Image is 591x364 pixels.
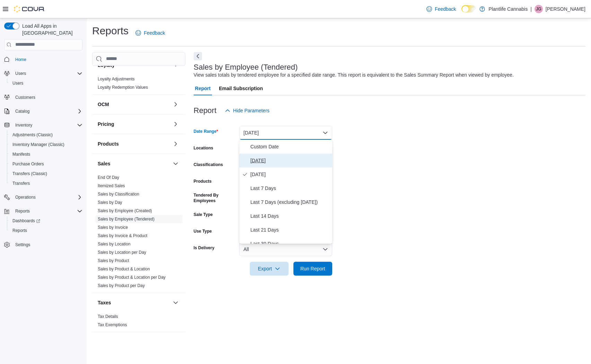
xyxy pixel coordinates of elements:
a: Sales by Location [98,242,131,246]
a: Sales by Product & Location per Day [98,275,166,280]
span: Last 7 Days (excluding [DATE]) [250,198,329,206]
button: Adjustments (Classic) [7,130,85,140]
span: [DATE] [250,170,329,179]
label: Products [194,179,212,184]
span: Sales by Invoice [98,225,128,230]
span: Sales by Day [98,200,122,205]
span: Manifests [12,151,30,157]
button: Loyalty [171,61,180,69]
span: Custom Date [250,142,329,151]
div: Sales [92,173,185,293]
p: | [530,5,532,13]
h3: Pricing [98,121,114,128]
button: Purchase Orders [7,159,85,169]
button: Taxes [98,299,170,306]
label: Date Range [194,129,218,134]
span: Users [10,79,82,87]
span: Reports [12,228,27,233]
a: Customers [12,93,38,102]
button: Transfers [7,179,85,188]
button: Catalog [12,107,32,115]
label: Sale Type [194,212,213,217]
a: Inventory Manager (Classic) [10,140,67,149]
span: Transfers (Classic) [12,171,47,176]
span: Report [195,81,211,95]
span: Settings [12,240,82,249]
span: Last 7 Days [250,184,329,192]
a: Reports [10,226,30,235]
span: Dark Mode [461,12,462,13]
a: Sales by Employee (Tendered) [98,217,155,222]
button: Hide Parameters [222,104,272,118]
span: Loyalty Adjustments [98,76,135,82]
h1: Reports [92,24,129,38]
label: Classifications [194,162,223,167]
span: Inventory [15,122,32,128]
div: Loyalty [92,75,185,94]
p: Plantlife Cannabis [488,5,528,13]
div: Select listbox [239,140,332,244]
span: [DATE] [250,156,329,165]
span: Last 14 Days [250,212,329,220]
a: Loyalty Redemption Values [98,85,148,90]
a: Tax Details [98,314,118,319]
span: Run Report [300,265,325,272]
span: Sales by Product & Location [98,266,150,272]
a: Purchase Orders [10,160,47,168]
a: Itemized Sales [98,183,125,188]
a: Transfers [10,179,33,188]
span: Manifests [10,150,82,158]
button: OCM [98,101,170,108]
span: Sales by Employee (Tendered) [98,216,155,222]
button: Manifests [7,149,85,159]
span: Users [15,71,26,76]
div: Julia Gregoire [535,5,543,13]
span: Users [12,69,82,78]
span: Inventory Manager (Classic) [12,142,64,147]
span: Last 21 Days [250,226,329,234]
a: Sales by Invoice & Product [98,233,147,238]
span: Dashboards [12,218,40,224]
label: Is Delivery [194,245,214,251]
button: Users [12,69,29,78]
a: Adjustments (Classic) [10,131,55,139]
a: Feedback [424,2,459,16]
span: Sales by Product [98,258,129,263]
button: OCM [171,100,180,109]
button: Run Report [293,262,332,276]
a: Sales by Product & Location [98,267,150,271]
h3: Report [194,106,217,115]
label: Tendered By Employees [194,192,237,203]
a: End Of Day [98,175,119,180]
span: Catalog [15,109,29,114]
a: Dashboards [10,217,43,225]
span: Inventory Manager (Classic) [10,140,82,149]
span: Reports [12,207,82,215]
button: Products [171,140,180,148]
span: Purchase Orders [10,160,82,168]
a: Sales by Product [98,258,129,263]
button: Sales [98,160,170,167]
button: Next [194,52,202,60]
a: Settings [12,241,33,249]
a: Transfers (Classic) [10,170,50,178]
h3: Taxes [98,299,111,306]
button: Transfers (Classic) [7,169,85,179]
h3: Sales by Employee (Tendered) [194,63,298,71]
label: Locations [194,145,213,151]
span: End Of Day [98,175,119,180]
nav: Complex example [4,52,82,268]
input: Dark Mode [461,5,476,12]
button: Pricing [98,121,170,128]
span: Feedback [435,6,456,12]
button: Operations [1,192,85,202]
span: Email Subscription [219,81,263,95]
button: Reports [12,207,33,215]
a: Tax Exemptions [98,322,127,327]
span: Last 30 Days [250,240,329,248]
a: Sales by Product per Day [98,283,145,288]
span: Home [12,55,82,64]
span: Reports [10,226,82,235]
a: Home [12,55,29,64]
span: Sales by Employee (Created) [98,208,152,214]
